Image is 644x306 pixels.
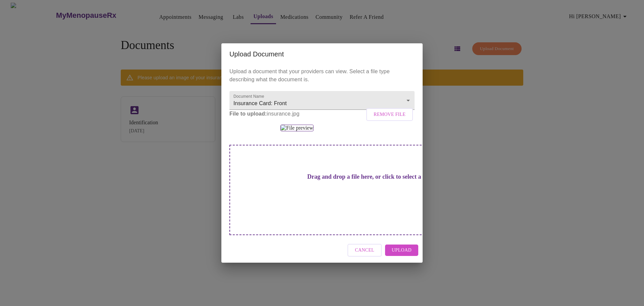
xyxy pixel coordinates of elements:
button: Upload [385,245,418,256]
span: Upload [392,246,412,255]
img: File preview [280,125,313,131]
span: Cancel [355,246,374,255]
h3: Drag and drop a file here, or click to select a file [276,173,462,180]
p: insurance.jpg [229,110,415,118]
h2: Upload Document [229,49,415,59]
button: Remove File [366,108,413,121]
span: Remove File [374,111,406,119]
button: Cancel [347,244,382,257]
div: Insurance Card: Front [229,91,415,110]
p: Upload a document that your providers can view. Select a file type describing what the document is. [229,68,415,84]
strong: File to upload: [229,111,267,117]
